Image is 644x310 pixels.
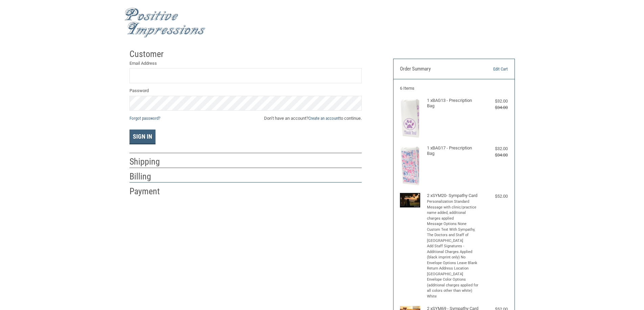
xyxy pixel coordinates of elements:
[129,87,362,94] label: Password
[481,145,508,152] div: $32.00
[481,152,508,159] div: $34.00
[427,193,479,198] h4: 2 x SYM20- Sympathy Card
[129,49,169,60] h2: Customer
[129,116,160,121] a: Forgot password?
[400,86,508,91] h3: 6 Items
[427,260,479,266] li: Envelope Options Leave Blank
[481,98,508,105] div: $32.00
[129,171,169,182] h2: Billing
[400,66,473,73] h3: Order Summary
[427,244,479,260] li: Add Staff Signatures - Additional Charges Applied (black imprint only) No
[129,186,169,197] h2: Payment
[481,193,508,200] div: $52.00
[427,266,479,277] li: Return Address Location [GEOGRAPHIC_DATA]
[427,227,479,244] li: Custom Text With Sympathy, The Doctors and Staff of [GEOGRAPHIC_DATA]
[481,104,508,111] div: $34.00
[427,145,479,157] h4: 1 x BAG17 - Prescription Bag
[264,115,362,122] span: Don’t have an account? to continue.
[129,60,362,67] label: Email Address
[129,130,156,144] button: Sign In
[427,199,479,221] li: Personalization Standard Message with clinic/practice name added, additional charges applied
[129,156,169,167] h2: Shipping
[427,221,479,227] li: Message Options None
[473,66,508,73] a: Edit Cart
[427,277,479,299] li: Envelope Color Options (additional charges applied for all colors other than white) White
[308,116,339,121] a: Create an account
[124,8,206,38] img: Positive Impressions
[427,98,479,109] h4: 1 x BAG13 - Prescription Bag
